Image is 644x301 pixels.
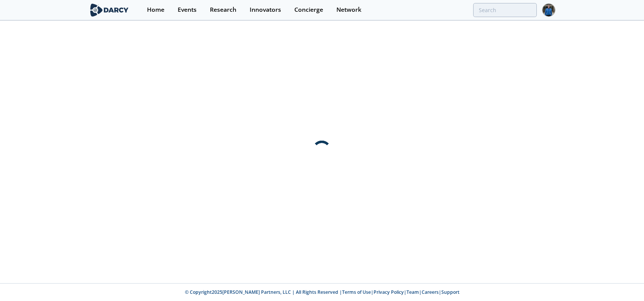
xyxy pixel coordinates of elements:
[294,7,323,13] div: Concierge
[374,289,404,295] a: Privacy Policy
[42,289,602,296] p: © Copyright 2025 [PERSON_NAME] Partners, LLC | All Rights Reserved | | | | |
[406,289,419,295] a: Team
[542,3,555,17] img: Profile
[342,289,371,295] a: Terms of Use
[210,7,236,13] div: Research
[89,3,130,17] img: logo-wide.svg
[422,289,439,295] a: Careers
[178,7,197,13] div: Events
[250,7,281,13] div: Innovators
[441,289,460,295] a: Support
[336,7,361,13] div: Network
[473,3,537,17] input: Advanced Search
[147,7,164,13] div: Home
